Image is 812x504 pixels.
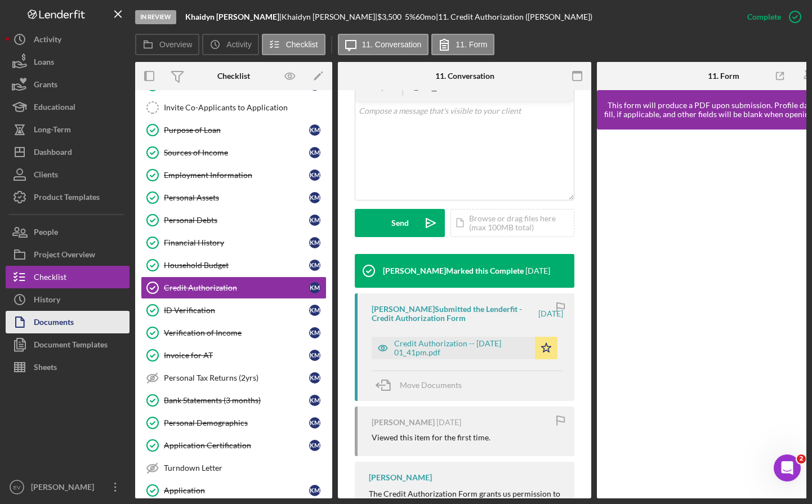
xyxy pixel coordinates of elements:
div: | 11. Credit Authorization ([PERSON_NAME]) [436,12,592,21]
div: • [DATE] [108,176,139,188]
a: Financial HistoryKM [141,231,327,254]
img: Profile image for Allison [13,248,35,270]
div: 5 % [405,12,416,21]
a: Personal AssetsKM [141,186,327,209]
div: • [DATE] [108,342,139,354]
div: [PERSON_NAME] [40,259,105,271]
div: K M [309,485,320,496]
span: Messages [91,380,134,387]
iframe: Intercom live chat [774,454,801,481]
button: Document Templates [6,333,130,356]
span: Rate your conversation [40,248,132,257]
div: Invite Co-Applicants to Application [164,103,326,112]
img: Profile image for Christina [13,123,35,145]
div: K M [309,305,320,316]
div: K M [309,327,320,338]
label: 11. Conversation [362,40,422,49]
b: Khaidyn [PERSON_NAME] [185,12,279,21]
div: [PERSON_NAME] [40,301,105,313]
button: Activity [202,34,258,55]
div: [PERSON_NAME] Submitted the Lenderfit - Credit Authorization Form [372,305,537,323]
a: Employment InformationKM [141,164,327,186]
div: K M [309,124,320,136]
div: K M [309,350,320,361]
div: Credit Authorization -- [DATE] 01_41pm.pdf [394,339,529,357]
a: Personal Tax Returns (2yrs)KM [141,367,327,389]
div: Application [164,486,309,495]
button: Messages [75,351,150,396]
div: [PERSON_NAME] [28,476,101,501]
h1: Messages [83,5,144,24]
div: K M [309,237,320,248]
button: Move Documents [372,371,473,399]
a: Sources of IncomeKM [141,141,327,164]
div: Sources of Income [164,148,309,157]
a: Household BudgetKM [141,254,327,276]
div: 11. Form [708,72,739,81]
a: Personal DebtsKM [141,209,327,231]
div: Financial History [164,238,309,247]
div: K M [309,372,320,383]
div: Household Budget [164,261,309,270]
div: Khaidyn [PERSON_NAME] | [282,12,377,21]
div: Employment Information [164,171,309,180]
div: K M [309,260,320,271]
div: Credit Authorization [164,283,309,292]
button: Overview [135,34,199,55]
div: • [DATE] [108,259,139,271]
img: Profile image for Christina [13,39,35,62]
div: Bank Statements (3 months) [164,396,309,405]
button: 11. Conversation [338,34,429,55]
div: 60 mo [416,12,436,21]
time: 2025-08-31 17:40 [436,418,461,427]
button: 11. Form [431,34,494,55]
div: | [185,12,282,21]
img: Profile image for David [13,331,35,354]
div: Checklist [217,72,250,81]
div: [PERSON_NAME] [40,92,105,104]
div: [PERSON_NAME] [40,51,105,63]
div: • [DATE] [108,92,139,104]
a: Personal DemographicsKM [141,412,327,434]
div: Personal Debts [164,216,309,225]
span: 2 [797,454,806,463]
button: EV[PERSON_NAME] [6,476,130,498]
div: Personal Assets [164,193,309,202]
div: [PERSON_NAME] [40,217,105,229]
button: Sheets [6,356,130,378]
a: Credit AuthorizationKM [141,276,327,299]
span: Move Documents [400,380,462,390]
a: Turndown Letter [141,457,327,479]
div: [PERSON_NAME] [40,342,105,354]
label: Overview [159,40,192,49]
div: [PERSON_NAME] [40,134,105,146]
span: $3,500 [377,12,401,21]
a: ID VerificationKM [141,299,327,322]
a: Verification of IncomeKM [141,322,327,344]
div: • [DATE] [108,134,139,146]
button: Checklist [262,34,325,55]
div: [PERSON_NAME] [40,176,105,188]
img: Profile image for Christina [13,81,35,104]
